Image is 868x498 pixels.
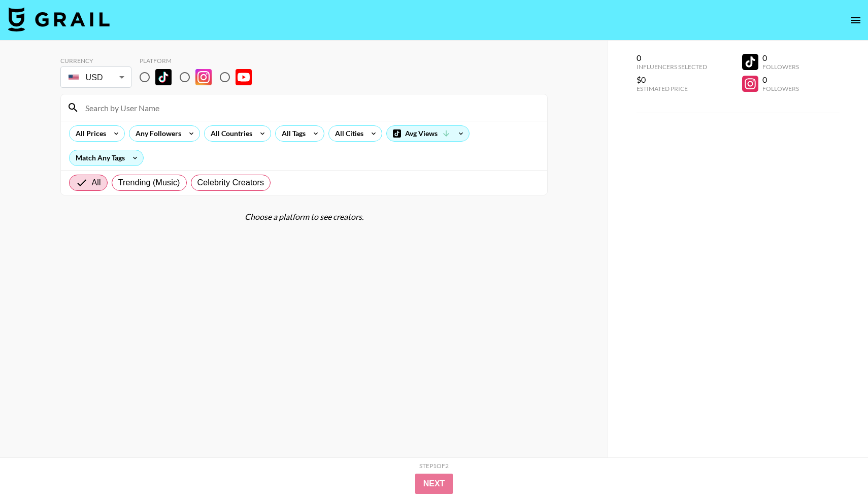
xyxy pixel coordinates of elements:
[8,7,110,31] img: Grail Talent
[195,69,212,85] img: Instagram
[637,53,707,63] div: 0
[140,57,260,64] div: Platform
[762,63,799,71] div: Followers
[387,126,469,141] div: Avg Views
[60,57,131,64] div: Currency
[129,126,183,141] div: Any Followers
[276,126,308,141] div: All Tags
[79,99,541,116] input: Search by User Name
[419,462,449,470] div: Step 1 of 2
[329,126,365,141] div: All Cities
[637,75,707,85] div: $0
[762,85,799,92] div: Followers
[415,474,453,494] button: Next
[762,53,799,63] div: 0
[817,447,856,486] iframe: Drift Widget Chat Controller
[60,212,548,222] div: Choose a platform to see creators.
[846,10,866,30] button: open drawer
[762,75,799,85] div: 0
[92,177,101,189] span: All
[70,126,108,141] div: All Prices
[637,85,707,92] div: Estimated Price
[197,177,264,189] span: Celebrity Creators
[205,126,254,141] div: All Countries
[155,69,172,85] img: TikTok
[62,69,129,86] div: USD
[236,69,252,85] img: YouTube
[70,150,143,165] div: Match Any Tags
[637,63,707,71] div: Influencers Selected
[118,177,180,189] span: Trending (Music)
